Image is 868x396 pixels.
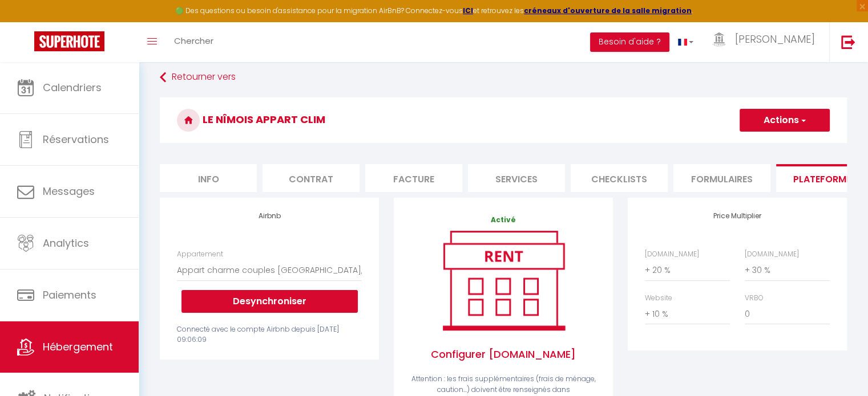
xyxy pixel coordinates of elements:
[177,324,362,346] div: Connecté avec le compte Airbnb depuis [DATE] 09:06:09
[524,6,692,15] a: créneaux d'ouverture de la salle migration
[745,249,799,260] label: [DOMAIN_NAME]
[463,6,473,15] a: ICI
[43,80,102,95] span: Calendriers
[702,22,829,62] a: ... [PERSON_NAME]
[181,290,358,313] button: Desynchroniser
[710,32,728,47] img: ...
[645,293,672,304] label: Website
[43,184,95,198] span: Messages
[9,5,43,39] button: Ouvrir le widget de chat LiveChat
[468,164,565,192] li: Services
[160,97,847,143] h3: le Nîmois Appart Clim
[365,164,462,192] li: Facture
[431,226,576,335] img: rent.png
[174,35,213,47] span: Chercher
[745,293,764,304] label: VRBO
[571,164,668,192] li: Checklists
[43,236,89,250] span: Analytics
[263,164,360,192] li: Contrat
[645,249,699,260] label: [DOMAIN_NAME]
[645,212,830,220] h4: Price Multiplier
[34,31,104,51] img: Super Booking
[411,215,596,226] p: Activé
[735,32,815,46] span: [PERSON_NAME]
[160,164,257,192] li: Info
[160,67,847,88] a: Retourner vers
[841,35,855,49] img: logout
[43,132,109,146] span: Réservations
[673,164,770,192] li: Formulaires
[177,249,223,260] label: Appartement
[177,212,362,220] h4: Airbnb
[43,288,96,302] span: Paiements
[165,22,222,62] a: Chercher
[411,335,596,374] span: Configurer [DOMAIN_NAME]
[43,340,113,354] span: Hébergement
[740,109,830,132] button: Actions
[590,32,669,52] button: Besoin d'aide ?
